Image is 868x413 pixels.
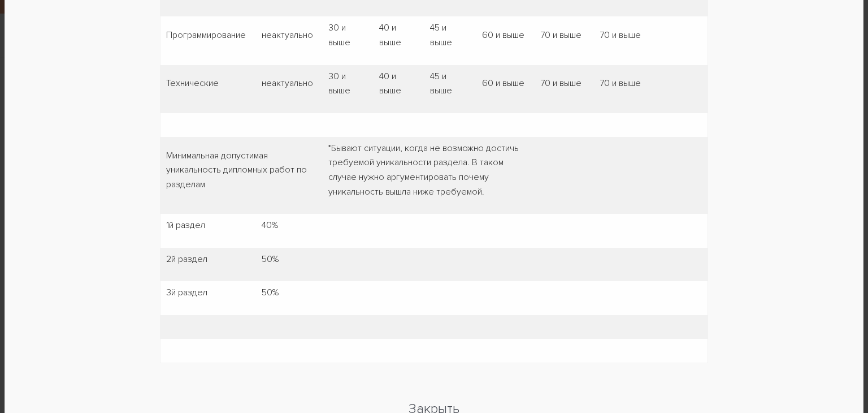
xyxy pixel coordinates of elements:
[540,28,588,43] p: 70 и выше
[262,286,317,300] p: 50%
[600,28,658,43] p: 70 и выше
[482,76,529,91] p: 60 и выше
[430,70,470,98] p: 45 и выше
[166,286,250,300] p: 3й раздел
[328,21,368,50] p: 30 и выше
[262,76,317,91] p: неактуально
[328,141,529,199] p: *Бывают ситуации, когда не возможно достичь требуемой уникальности раздела. В таком случае нужно ...
[328,70,368,98] p: 30 и выше
[482,28,529,43] p: 60 и выше
[430,21,470,50] p: 45 и выше
[166,28,250,43] p: Программирование
[166,149,317,192] p: Минимальная допустимая уникальность дипломных работ по разделам
[379,70,419,98] p: 40 и выше
[600,76,658,91] p: 70 и выше
[262,28,317,43] p: неактуально
[379,21,419,50] p: 40 и выше
[540,76,588,91] p: 70 и выше
[262,218,317,233] p: 40%
[166,218,250,233] p: 1й раздел
[166,76,250,91] p: Технические
[262,252,317,267] p: 50%
[166,252,250,267] p: 2й раздел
